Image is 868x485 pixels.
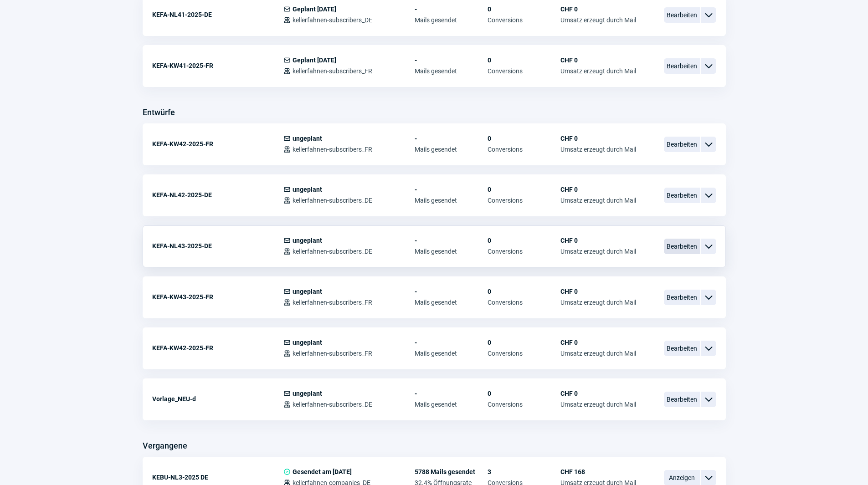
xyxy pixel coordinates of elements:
span: Conversions [488,67,560,75]
span: CHF 0 [560,237,636,244]
div: KEFA-KW41-2025-FR [152,56,283,75]
span: - [415,339,488,346]
span: - [415,390,488,397]
span: 3 [488,468,560,475]
span: 0 [488,288,560,295]
span: - [415,5,488,13]
span: Conversions [488,16,560,24]
span: kellerfahnen-subscribers_DE [293,248,372,255]
span: Gesendet am [DATE] [293,468,352,475]
span: Bearbeiten [664,7,700,23]
span: CHF 0 [560,186,636,193]
span: kellerfahnen-subscribers_FR [293,67,372,75]
span: - [415,186,488,193]
div: KEFA-KW43-2025-FR [152,288,283,306]
span: CHF 168 [560,468,636,475]
span: Bearbeiten [664,341,700,356]
span: Umsatz erzeugt durch Mail [560,401,636,408]
div: KEFA-NL41-2025-DE [152,5,283,24]
span: Umsatz erzeugt durch Mail [560,16,636,24]
span: Mails gesendet [415,67,488,75]
span: Mails gesendet [415,350,488,357]
span: Bearbeiten [664,188,700,203]
span: kellerfahnen-subscribers_DE [293,401,372,408]
span: CHF 0 [560,5,636,13]
span: Conversions [488,401,560,408]
span: CHF 0 [560,288,636,295]
span: Bearbeiten [664,137,700,152]
span: - [415,56,488,64]
span: CHF 0 [560,135,636,142]
span: CHF 0 [560,56,636,64]
span: 0 [488,5,560,13]
div: Vorlage_NEU-d [152,390,283,408]
span: Mails gesendet [415,401,488,408]
span: Conversions [488,299,560,306]
span: kellerfahnen-subscribers_DE [293,197,372,204]
span: Geplant [DATE] [293,56,336,64]
span: kellerfahnen-subscribers_FR [293,299,372,306]
span: Mails gesendet [415,248,488,255]
span: kellerfahnen-subscribers_FR [293,146,372,153]
span: ungeplant [293,237,322,244]
span: Umsatz erzeugt durch Mail [560,350,636,357]
span: Bearbeiten [664,392,700,407]
span: Conversions [488,197,560,204]
span: 0 [488,186,560,193]
div: KEFA-KW42-2025-FR [152,339,283,357]
span: 0 [488,135,560,142]
span: Bearbeiten [664,58,700,74]
span: Umsatz erzeugt durch Mail [560,197,636,204]
span: Mails gesendet [415,197,488,204]
span: - [415,288,488,295]
span: Bearbeiten [664,239,700,254]
span: - [415,135,488,142]
span: Umsatz erzeugt durch Mail [560,67,636,75]
span: Mails gesendet [415,146,488,153]
div: KEFA-KW42-2025-FR [152,135,283,153]
span: Geplant [DATE] [293,5,336,13]
span: ungeplant [293,390,322,397]
span: CHF 0 [560,339,636,346]
h3: Vergangene [143,439,187,453]
span: ungeplant [293,288,322,295]
span: 0 [488,390,560,397]
span: Umsatz erzeugt durch Mail [560,146,636,153]
div: KEFA-NL42-2025-DE [152,186,283,204]
div: KEFA-NL43-2025-DE [152,237,283,255]
span: ungeplant [293,339,322,346]
h3: Entwürfe [143,105,175,120]
span: - [415,237,488,244]
span: 0 [488,339,560,346]
span: CHF 0 [560,390,636,397]
span: Conversions [488,350,560,357]
span: Umsatz erzeugt durch Mail [560,299,636,306]
span: Mails gesendet [415,299,488,306]
span: Umsatz erzeugt durch Mail [560,248,636,255]
span: kellerfahnen-subscribers_FR [293,350,372,357]
span: Mails gesendet [415,16,488,24]
span: 0 [488,237,560,244]
span: 0 [488,56,560,64]
span: Conversions [488,146,560,153]
span: ungeplant [293,135,322,142]
span: ungeplant [293,186,322,193]
span: Conversions [488,248,560,255]
span: Bearbeiten [664,290,700,305]
span: kellerfahnen-subscribers_DE [293,16,372,24]
span: 5788 Mails gesendet [415,468,488,475]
